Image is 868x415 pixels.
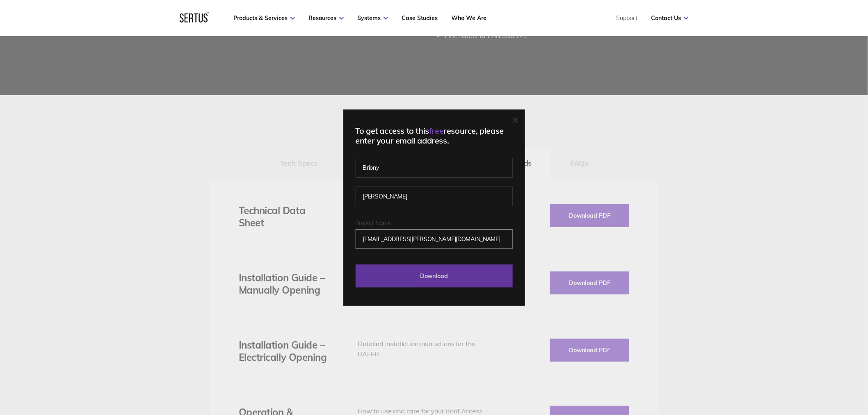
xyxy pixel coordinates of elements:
a: Case Studies [402,14,438,22]
a: Systems [357,14,388,22]
a: Who We Are [451,14,487,22]
a: Products & Services [233,14,295,22]
a: Resources [308,14,344,22]
div: To get access to this resource, please enter your email address. [356,126,513,146]
input: First name* [356,158,513,178]
input: Download [356,265,513,287]
a: Support [616,14,637,22]
input: Last name* [356,187,513,206]
span: free [429,125,443,136]
a: Contact Us [651,14,688,22]
iframe: Chat Widget [721,321,868,415]
span: Project Name [356,219,391,227]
